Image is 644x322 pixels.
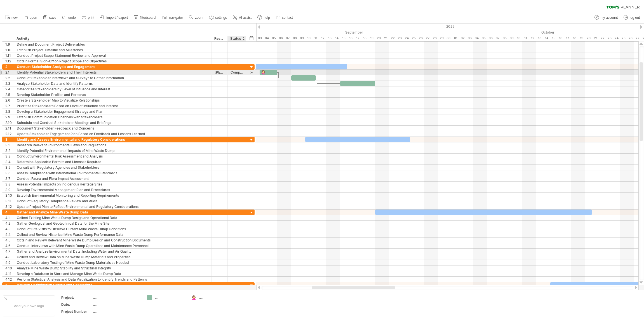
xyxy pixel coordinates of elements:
[61,302,92,307] div: Date:
[417,35,424,41] div: Friday, 26 September 2025
[30,16,37,20] span: open
[17,114,209,120] div: Establish Communication Channels with Stakeholders
[17,137,209,142] div: Identify and Assess Environmental and Regulatory Considerations
[230,36,243,41] div: Status
[585,35,592,41] div: Monday, 20 October 2025
[199,295,230,300] div: ....
[17,64,209,69] div: Conduct Stakeholder Analysis and Engagement
[17,254,209,260] div: Collect and Review Data on Mine Waste Dump Materials and Properties
[132,14,159,21] a: filter/search
[340,35,347,41] div: Monday, 15 September 2025
[231,14,253,21] a: AI assist
[263,35,270,41] div: Thursday, 4 September 2025
[5,109,14,114] div: 2.8
[5,137,14,142] div: 3
[169,16,183,20] span: navigator
[17,249,209,254] div: Gather and Analyze Environmental Data, Including Water and Air Quality
[5,47,14,53] div: 1.10
[61,295,92,300] div: Project:
[11,16,18,20] span: new
[17,277,209,282] div: Perform Statistical Analysis and Data Visualization to Identify Trends and Patterns
[494,35,501,41] div: Tuesday, 7 October 2025
[634,35,641,41] div: Monday, 27 October 2025
[284,35,291,41] div: Sunday, 7 September 2025
[17,75,209,81] div: Conduct Stakeholder Interviews and Surveys to Gather Information
[274,14,295,21] a: contact
[17,53,209,58] div: Conduct Project Scope Statement Review and Approval
[5,221,14,226] div: 4.2
[282,16,293,20] span: contact
[214,36,224,41] div: Resource
[5,282,14,288] div: 5
[5,42,14,47] div: 1.9
[601,16,618,20] span: my account
[571,35,578,41] div: Saturday, 18 October 2025
[17,204,209,209] div: Update Project Plan to Reflect Environmental and Regulatory Considerations
[88,16,94,20] span: print
[508,35,515,41] div: Thursday, 9 October 2025
[17,70,209,75] div: Identify Potential Stakeholders and Their Interests
[5,271,14,276] div: 4.11
[4,14,19,21] a: new
[17,215,209,220] div: Collect Existing Mine Waste Dump Design and Operational Data
[17,226,209,232] div: Conduct Site Visits to Observe Current Mine Waste Dump Conditions
[17,120,209,125] div: Schedule and Conduct Stakeholder Meetings and Briefings
[17,187,209,192] div: Develop Environmental Management Plan and Procedures
[5,142,14,148] div: 3.1
[208,14,229,21] a: settings
[382,35,389,41] div: Sunday, 21 September 2025
[326,35,333,41] div: Saturday, 13 September 2025
[5,210,14,215] div: 4
[312,35,319,41] div: Thursday, 11 September 2025
[593,14,619,21] a: my account
[17,221,209,226] div: Gather Geological and Geotechnical Data for the Mine Site
[106,16,128,20] span: import / export
[17,265,209,271] div: Analyze Mine Waste Dump Stability and Structural Integrity
[529,35,536,41] div: Sunday, 12 October 2025
[17,142,209,148] div: Research Relevant Environmental Laws and Regulations
[630,16,640,20] span: log out
[17,243,209,248] div: Conduct Interviews with Mine Waste Dump Operations and Maintenance Personnel
[93,302,140,307] div: ....
[5,165,14,170] div: 3.5
[445,35,452,41] div: Tuesday, 30 September 2025
[3,295,55,316] div: Add your own logo
[17,92,209,97] div: Develop Stakeholder Profiles and Personas
[5,126,14,131] div: 2.11
[5,249,14,254] div: 4.7
[17,126,209,131] div: Document Stakeholder Feedback and Concerns
[256,14,272,21] a: help
[17,176,209,181] div: Conduct Fauna and Flora Impact Assessment
[17,193,209,198] div: Establish Environmental Monitoring and Reporting Requirements
[17,260,209,265] div: Conduct Laboratory Testing of Mine Waste Dump Materials as Needed
[17,198,209,204] div: Conduct Regulatory Compliance Review and Audit
[452,35,459,41] div: Wednesday, 1 October 2025
[5,182,14,187] div: 3.8
[93,309,140,314] div: ....
[459,35,466,41] div: Thursday, 2 October 2025
[17,36,208,41] div: Activity
[347,35,354,41] div: Tuesday, 16 September 2025
[80,14,96,21] a: print
[396,35,403,41] div: Tuesday, 23 September 2025
[480,35,487,41] div: Sunday, 5 October 2025
[473,35,480,41] div: Saturday, 4 October 2025
[17,148,209,153] div: Identify Potential Environmental Impacts of Mine Waste Dump
[249,70,254,76] div: scroll to activity
[17,42,209,47] div: Define and Document Project Deliverables
[5,238,14,243] div: 4.5
[17,81,209,86] div: Analyze Stakeholder Data and Identify Patterns
[22,14,39,21] a: open
[17,210,209,215] div: Gather and Analyze Mine Waste Dump Data
[17,170,209,176] div: Assess Compliance with International Environmental Standards
[5,193,14,198] div: 3.10
[242,29,452,35] div: September 2025
[17,109,209,114] div: Develop a Stakeholder Engagement Strategy and Plan
[5,92,14,97] div: 2.5
[515,35,522,41] div: Friday, 10 October 2025
[361,35,368,41] div: Thursday, 18 September 2025
[195,16,203,20] span: zoom
[557,35,564,41] div: Thursday, 16 October 2025
[599,35,606,41] div: Wednesday, 22 October 2025
[403,35,410,41] div: Wednesday, 24 September 2025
